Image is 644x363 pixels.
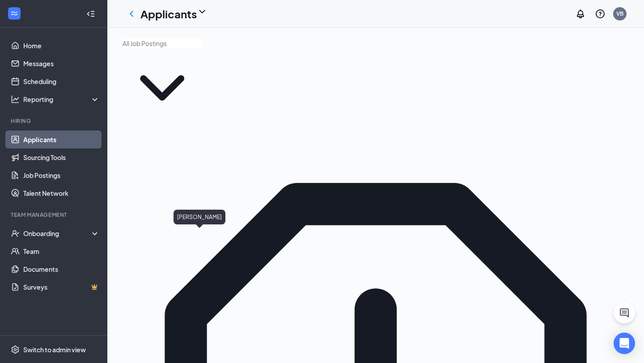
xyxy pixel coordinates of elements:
svg: Notifications [575,8,586,19]
svg: Analysis [11,95,20,104]
h1: Applicants [140,6,197,21]
div: VB [616,10,623,17]
svg: ChevronDown [197,6,208,17]
svg: ChevronLeft [126,8,137,19]
svg: Settings [11,345,20,354]
svg: ChatActive [619,308,630,318]
a: SurveysCrown [23,278,100,296]
div: Hiring [11,117,98,125]
div: Open Intercom Messenger [614,333,635,354]
input: All Job Postings [123,38,202,48]
svg: ChevronDown [123,48,202,127]
div: Onboarding [23,229,92,238]
div: Switch to admin view [23,345,86,354]
div: [PERSON_NAME] [174,210,225,224]
button: ChatActive [614,302,635,324]
a: Talent Network [23,184,100,202]
svg: QuestionInfo [595,8,606,19]
a: Job Postings [23,166,100,184]
svg: WorkstreamLogo [10,9,19,18]
a: Team [23,242,100,260]
a: Home [23,37,100,55]
svg: Collapse [86,9,95,18]
div: Team Management [11,211,98,219]
a: Applicants [23,131,100,148]
a: Sourcing Tools [23,148,100,166]
a: Messages [23,55,100,72]
a: Scheduling [23,72,100,90]
svg: UserCheck [11,229,20,238]
a: Documents [23,260,100,278]
div: Reporting [23,95,100,104]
